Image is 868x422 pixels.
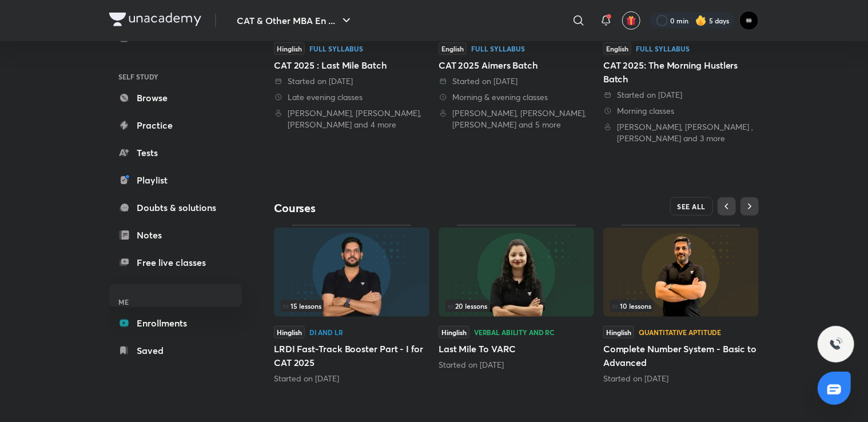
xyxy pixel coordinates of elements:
[109,251,242,274] a: Free live classes
[274,108,429,130] div: Lokesh Agarwal, Ravi Kumar, Saral Nashier and 4 more
[109,86,242,109] a: Browse
[670,197,714,216] button: SEE ALL
[274,201,516,216] h4: Courses
[445,300,587,312] div: left
[678,202,706,210] span: SEE ALL
[109,312,242,335] a: Enrollments
[283,302,321,309] span: 15 lessons
[603,42,631,55] span: English
[281,300,423,312] div: infocontainer
[610,300,752,312] div: infosection
[471,45,525,52] div: Full Syllabus
[439,75,594,87] div: Started on 29 Dec 2024
[439,58,594,72] div: CAT 2025 Aimers Batch
[603,225,759,384] div: Complete Number System - Basic to Advanced
[439,228,594,317] img: Thumbnail
[439,225,594,370] div: Last Mile To VARC
[274,373,429,384] div: Started on Sept 2
[109,114,242,137] a: Practice
[109,224,242,246] a: Notes
[603,105,759,117] div: Morning classes
[439,91,594,103] div: Morning & evening classes
[439,108,594,130] div: Lokesh Sharma, Amiya Kumar, Deepika Awasthi and 5 more
[603,373,759,384] div: Started on Sept 23
[439,42,467,55] span: English
[109,169,242,192] a: Playlist
[274,225,429,384] div: LRDI Fast-Track Booster Part - I for CAT 2025
[109,141,242,164] a: Tests
[309,329,343,336] div: DI and LR
[109,292,242,312] h6: ME
[439,342,594,356] h5: Last Mile To VARC
[739,11,759,30] img: GAME CHANGER
[448,302,487,309] span: 20 lessons
[445,300,587,312] div: infocontainer
[274,58,429,72] div: CAT 2025 : Last Mile Batch
[603,89,759,101] div: Started on 17 Jan 2025
[603,121,759,144] div: Amiya Kumar, Shabana , Deepika Awasthi and 3 more
[603,326,634,339] span: Hinglish
[109,339,242,362] a: Saved
[474,329,555,336] div: Verbal Ability and RC
[445,300,587,312] div: infosection
[603,58,759,86] div: CAT 2025: The Morning Hustlers Batch
[636,45,690,52] div: Full Syllabus
[610,300,752,312] div: left
[603,342,759,369] h5: Complete Number System - Basic to Advanced
[439,326,469,339] span: Hinglish
[274,228,429,317] img: Thumbnail
[829,337,843,351] img: ttu
[622,11,640,30] button: avatar
[109,13,201,26] img: Company Logo
[603,228,759,317] img: Thumbnail
[109,196,242,219] a: Doubts & solutions
[274,75,429,87] div: Started on 4 Aug 2025
[109,13,201,29] a: Company Logo
[612,302,651,309] span: 10 lessons
[109,67,242,86] h6: SELF STUDY
[309,45,363,52] div: Full Syllabus
[610,300,752,312] div: infocontainer
[626,15,636,26] img: avatar
[695,15,707,26] img: streak
[274,42,305,55] span: Hinglish
[274,91,429,103] div: Late evening classes
[439,359,594,371] div: Started on Sept 1
[281,300,423,312] div: infosection
[230,9,360,32] button: CAT & Other MBA En ...
[281,300,423,312] div: left
[639,329,721,336] div: Quantitative Aptitude
[274,342,429,369] h5: LRDI Fast-Track Booster Part - I for CAT 2025
[274,326,305,339] span: Hinglish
